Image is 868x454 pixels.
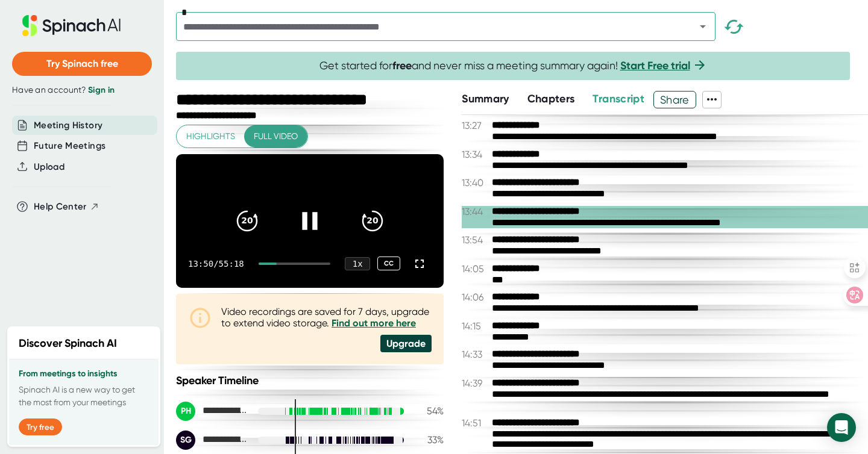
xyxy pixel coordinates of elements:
[176,431,195,450] div: SG
[414,405,444,417] div: 54 %
[34,200,87,214] span: Help Center
[392,59,412,72] b: free
[19,418,62,435] button: Try free
[19,369,149,379] h3: From meetings to insights
[462,378,489,389] span: 14:39
[462,320,489,332] span: 14:15
[462,177,489,188] span: 13:40
[462,417,489,429] span: 14:51
[88,85,115,95] a: Sign in
[377,257,400,270] div: CC
[19,335,117,352] h2: Discover Spinach AI
[462,91,509,107] button: Summary
[462,149,489,160] span: 13:34
[345,257,370,270] div: 1 x
[462,349,489,360] span: 14:33
[593,91,644,107] button: Transcript
[527,91,575,107] button: Chapters
[176,402,195,421] div: PH
[254,129,298,144] span: Full video
[319,59,707,73] span: Get started for and never miss a meeting summary again!
[12,52,152,76] button: Try Spinach free
[653,91,696,108] button: Share
[332,317,416,329] a: Find out more here
[176,374,444,387] div: Speaker Timeline
[244,125,307,148] button: Full video
[176,431,248,450] div: Sidney Garcia
[186,129,235,144] span: Highlights
[462,263,489,275] span: 14:05
[414,434,444,446] div: 33 %
[34,160,64,174] button: Upload
[176,402,248,421] div: Pablo Casas de la Huerta
[462,206,489,217] span: 13:44
[380,335,432,352] div: Upgrade
[177,125,245,148] button: Highlights
[654,89,696,110] span: Share
[593,92,644,105] span: Transcript
[19,384,149,409] p: Spinach AI is a new way to get the most from your meetings
[462,120,489,131] span: 13:27
[12,85,152,96] div: Have an account?
[34,139,105,153] button: Future Meetings
[462,291,489,303] span: 14:06
[827,413,856,442] div: Open Intercom Messenger
[46,58,118,69] span: Try Spinach free
[221,306,432,329] div: Video recordings are saved for 7 days, upgrade to extend video storage.
[462,234,489,246] span: 13:54
[620,59,690,72] a: Start Free trial
[34,119,102,132] button: Meeting History
[462,92,509,105] span: Summary
[694,18,711,35] button: Open
[527,92,575,105] span: Chapters
[34,200,99,214] button: Help Center
[188,259,244,269] div: 13:50 / 55:18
